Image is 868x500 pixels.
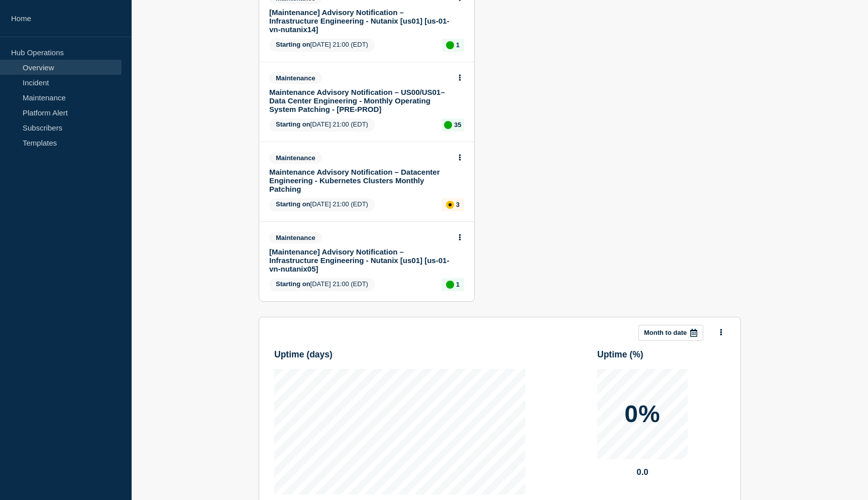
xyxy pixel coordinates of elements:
a: Maintenance Advisory Notification – US00/US01– Data Center Engineering - Monthly Operating System... [269,88,451,113]
a: [Maintenance] Advisory Notification – Infrastructure Engineering - Nutanix [us01] [us-01-vn-nutan... [269,8,451,34]
p: 1 [456,41,460,49]
p: 3 [456,201,460,208]
span: [DATE] 21:00 (EDT) [269,118,375,132]
p: 1 [456,281,460,288]
span: Starting on [276,41,310,48]
p: 0% [624,402,660,426]
span: Starting on [276,280,310,288]
p: 0.0 [597,467,688,477]
span: Starting on [276,120,310,128]
h3: Uptime ( days ) [274,349,333,360]
span: Starting on [276,200,310,208]
span: [DATE] 21:00 (EDT) [269,198,375,211]
div: up [444,121,452,129]
span: [DATE] 21:00 (EDT) [269,39,375,52]
div: up [446,41,454,49]
div: up [446,281,454,289]
span: Maintenance [269,232,322,243]
button: Month to date [638,325,703,341]
a: Maintenance Advisory Notification – Datacenter Engineering - Kubernetes Clusters Monthly Patching [269,168,451,193]
h3: Uptime ( % ) [597,349,643,360]
span: Maintenance [269,152,322,164]
span: [DATE] 21:00 (EDT) [269,278,375,291]
div: affected [446,201,454,209]
span: Maintenance [269,72,322,84]
a: [Maintenance] Advisory Notification – Infrastructure Engineering - Nutanix [us01] [us-01-vn-nutan... [269,247,451,273]
p: 35 [454,121,461,129]
p: Month to date [644,329,687,336]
